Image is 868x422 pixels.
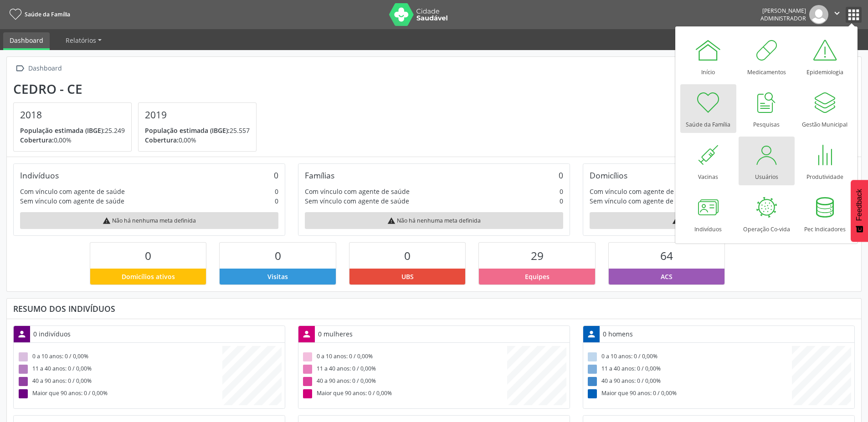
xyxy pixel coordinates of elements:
[20,196,124,206] div: Sem vínculo com agente de saúde
[145,248,151,263] span: 0
[17,363,222,376] div: 11 a 40 anos: 0 / 0,00%
[20,170,59,180] div: Indivíduos
[302,363,507,376] div: 11 a 40 anos: 0 / 0,00%
[586,329,596,339] i: person
[760,15,806,22] span: Administrador
[305,196,409,206] div: Sem vínculo com agente de saúde
[20,212,278,229] div: Não há nenhuma meta definida
[560,196,563,206] div: 0
[586,388,792,400] div: Maior que 90 anos: 0 / 0,00%
[13,81,263,97] div: Cedro - CE
[20,136,54,144] span: Cobertura:
[145,136,179,144] span: Cobertura:
[828,5,846,24] button: 
[797,137,853,185] a: Produtividade
[267,272,288,281] span: Visitas
[20,109,125,121] h4: 2018
[846,7,862,23] button: apps
[302,329,312,339] i: person
[672,217,680,225] i: warning
[797,189,853,238] a: Pec Indicadores
[401,272,414,281] span: UBS
[586,376,792,388] div: 40 a 90 anos: 0 / 0,00%
[17,329,27,339] i: person
[797,32,853,81] a: Epidemiologia
[17,388,222,400] div: Maior que 90 anos: 0 / 0,00%
[855,189,863,221] span: Feedback
[387,217,395,225] i: warning
[797,84,853,133] a: Gestão Municipal
[59,32,108,48] a: Relatórios
[103,217,111,225] i: warning
[302,351,507,363] div: 0 a 10 anos: 0 / 0,00%
[275,187,278,196] div: 0
[17,376,222,388] div: 40 a 90 anos: 0 / 0,00%
[739,32,795,81] a: Medicamentos
[590,196,694,206] div: Sem vínculo com agente de saúde
[274,170,278,180] div: 0
[525,272,550,281] span: Equipes
[122,272,175,281] span: Domicílios ativos
[739,189,795,238] a: Operação Co-vida
[660,248,673,263] span: 64
[559,170,563,180] div: 0
[275,248,281,263] span: 0
[586,351,792,363] div: 0 a 10 anos: 0 / 0,00%
[531,248,544,263] span: 29
[680,189,736,238] a: Indivíduos
[302,376,507,388] div: 40 a 90 anos: 0 / 0,00%
[590,212,848,229] div: Não há nenhuma meta definida
[305,170,334,180] div: Famílias
[66,36,96,45] span: Relatórios
[20,135,125,145] p: 0,00%
[760,7,806,15] div: [PERSON_NAME]
[680,84,736,133] a: Saúde da Família
[680,137,736,185] a: Vacinas
[851,180,868,242] button: Feedback - Mostrar pesquisa
[590,187,694,196] div: Com vínculo com agente de saúde
[739,137,795,185] a: Usuários
[6,7,70,22] a: Saúde da Família
[20,126,125,135] p: 25.249
[832,8,842,18] i: 
[661,272,673,281] span: ACS
[145,126,250,135] p: 25.557
[145,109,250,121] h4: 2019
[20,126,105,135] span: População estimada (IBGE):
[302,388,507,400] div: Maior que 90 anos: 0 / 0,00%
[739,84,795,133] a: Pesquisas
[586,363,792,376] div: 11 a 40 anos: 0 / 0,00%
[20,187,125,196] div: Com vínculo com agente de saúde
[13,304,855,314] div: Resumo dos indivíduos
[275,196,278,206] div: 0
[145,126,230,135] span: População estimada (IBGE):
[590,170,627,180] div: Domicílios
[600,326,636,342] div: 0 homens
[26,62,63,75] div: Dashboard
[13,62,63,75] a:  Dashboard
[3,32,50,50] a: Dashboard
[30,326,74,342] div: 0 indivíduos
[305,187,410,196] div: Com vínculo com agente de saúde
[145,135,250,145] p: 0,00%
[809,5,828,24] img: img
[680,32,736,81] a: Início
[25,10,70,18] span: Saúde da Família
[305,212,563,229] div: Não há nenhuma meta definida
[560,187,563,196] div: 0
[404,248,411,263] span: 0
[17,351,222,363] div: 0 a 10 anos: 0 / 0,00%
[315,326,356,342] div: 0 mulheres
[13,62,26,75] i: 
